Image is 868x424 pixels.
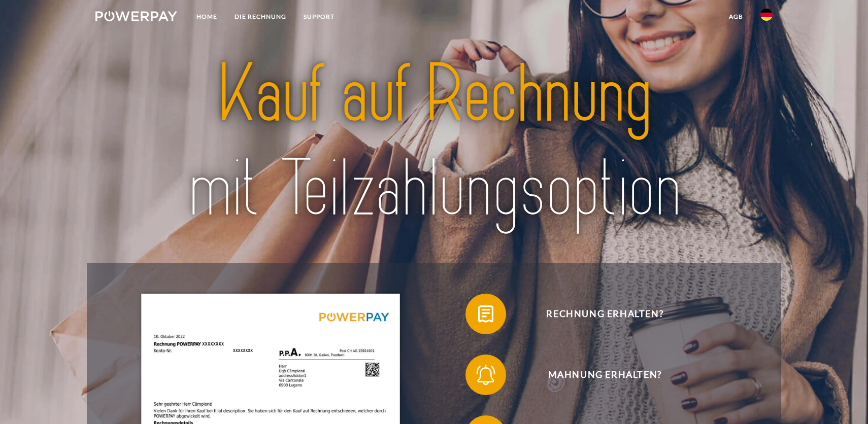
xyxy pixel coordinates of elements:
[226,8,295,26] a: DIE RECHNUNG
[188,8,226,26] a: Home
[465,355,729,395] button: Mahnung erhalten?
[481,355,729,395] span: Mahnung erhalten?
[473,301,498,327] img: qb_bill.svg
[760,9,773,21] img: de
[129,43,739,241] img: title-powerpay_de.svg
[481,294,729,334] span: Rechnung erhalten?
[465,294,729,334] button: Rechnung erhalten?
[95,11,177,21] img: logo-powerpay-white.svg
[720,8,752,26] a: agb
[473,362,498,387] img: qb_bell.svg
[295,8,343,26] a: SUPPORT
